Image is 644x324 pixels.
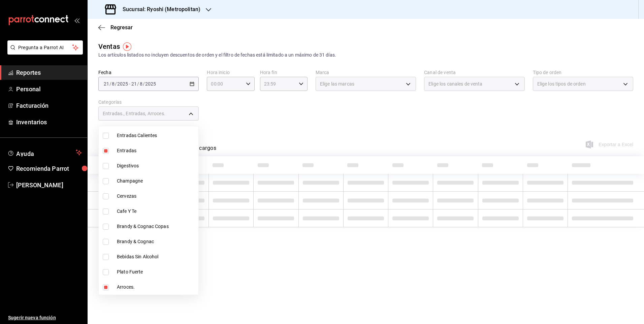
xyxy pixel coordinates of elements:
span: Entradas [117,147,196,154]
span: Brandy & Cognac [117,238,196,245]
img: Tooltip marker [123,42,131,51]
span: Cervezas [117,193,196,200]
span: Champagne [117,177,196,185]
span: Digestivos [117,162,196,169]
span: Brandy & Cognac Copas [117,223,196,230]
span: Entradas Calientes [117,132,196,139]
span: Cafe Y Te [117,208,196,215]
span: Arroces. [117,284,196,291]
span: Plato Fuerte [117,268,196,276]
span: Bebidas Sin Alcohol [117,253,196,260]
